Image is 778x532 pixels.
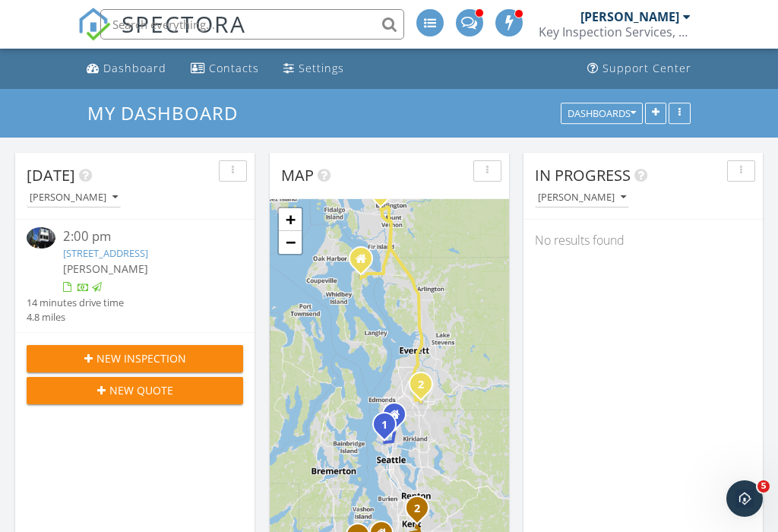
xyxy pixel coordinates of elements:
[580,9,679,24] div: [PERSON_NAME]
[384,424,394,433] div: 822 NW 51st St Unit B, Seattle, WA 98107
[381,420,387,431] i: 1
[185,55,265,83] a: Contacts
[27,345,243,372] button: New Inspection
[279,231,302,254] a: Zoom out
[27,227,243,325] a: 2:00 pm [STREET_ADDRESS] [PERSON_NAME] 14 minutes drive time 4.8 miles
[361,258,370,268] div: 571 Hawk Ridge Pl, Camano Island WA 98282
[417,508,426,517] div: 10521 SE 252nd St P1, Kent, WA 98030
[539,24,691,40] div: Key Inspection Services, LLC
[602,61,691,75] div: Support Center
[414,504,420,515] i: 2
[30,192,118,203] div: [PERSON_NAME]
[418,380,424,391] i: 2
[726,480,763,517] iframe: Intercom live chat
[757,480,770,492] span: 5
[109,382,173,398] span: New Quote
[81,55,172,83] a: Dashboard
[63,246,148,260] a: [STREET_ADDRESS]
[299,61,344,75] div: Settings
[100,9,404,40] input: Search everything...
[421,384,430,393] div: 21402 39th Dr SE A, Bothell, WA 98021
[209,61,259,75] div: Contacts
[381,191,390,200] div: 16746 Country Club Dr B, Burlington, WA 98233
[538,192,626,203] div: [PERSON_NAME]
[523,220,763,261] div: No results found
[581,55,697,83] a: Support Center
[281,165,314,185] span: Map
[96,350,186,366] span: New Inspection
[63,261,148,276] span: [PERSON_NAME]
[568,108,636,119] div: Dashboards
[77,8,111,41] img: The Best Home Inspection Software - Spectora
[87,100,251,125] a: My Dashboard
[103,61,166,75] div: Dashboard
[535,188,629,208] button: [PERSON_NAME]
[63,227,226,246] div: 2:00 pm
[277,55,350,83] a: Settings
[27,296,124,310] div: 14 minutes drive time
[27,188,121,208] button: [PERSON_NAME]
[77,21,246,52] a: SPECTORA
[561,103,643,124] button: Dashboards
[535,165,631,185] span: In Progress
[27,165,75,185] span: [DATE]
[279,208,302,231] a: Zoom in
[27,227,55,249] img: 9552201%2Fcover_photos%2FKb3o1SBUcOVkWSoly3Sy%2Fsmall.jpg
[27,310,124,325] div: 4.8 miles
[27,377,243,404] button: New Quote
[394,414,403,423] div: 1028 NE 96th St, Seattle WA 98115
